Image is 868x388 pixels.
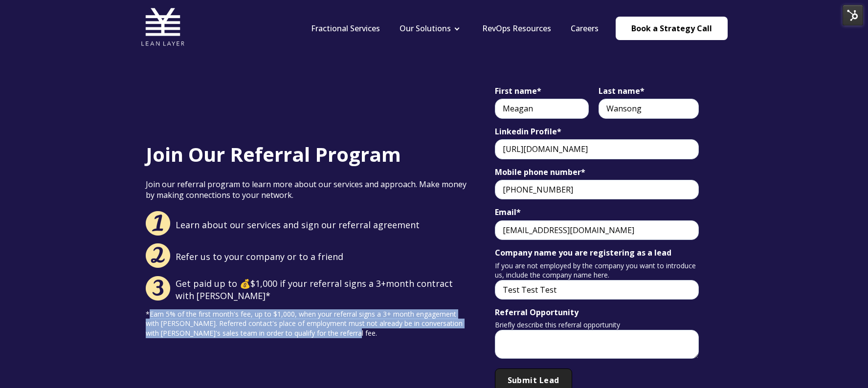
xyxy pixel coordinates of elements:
a: Fractional Services [311,23,380,34]
span: *Earn 5% of the first month's fee, up to $1,000, when your referral signs a 3+ month engagement w... [146,309,463,338]
img: HubSpot Tools Menu Toggle [843,5,863,25]
img: Step 2 [146,243,170,268]
span: Last name [599,86,640,96]
legend: Briefly describe this referral opportunity [495,320,703,330]
span: Get paid up to 💰$1,000 if your referral signs a 3+month contract with [PERSON_NAME]* [176,278,453,302]
span: Email [495,207,516,217]
span: Learn about our services and sign our referral agreement [176,219,420,231]
span: Linkedin Profile [495,126,557,137]
img: Lean Layer Logo [141,5,185,49]
span: Company name you are registering as a lead [495,247,671,258]
span: Join Our Referral Program [146,141,401,168]
span: Referral Opportunity [495,307,579,318]
span: Refer us to your company or to a friend [176,251,343,262]
a: Our Solutions [400,23,451,34]
img: Step 1 [146,211,170,236]
a: RevOps Resources [482,23,551,34]
span: Join our referral program to learn more about our services and approach. Make money by making con... [146,179,467,200]
legend: If you are not employed by the company you want to introduce us, include the company name here. [495,261,703,280]
a: Careers [571,23,599,34]
a: Book a Strategy Call [616,17,728,40]
div: Navigation Menu [301,23,608,34]
span: Mobile phone number [495,167,581,177]
img: Step 3 [146,276,170,301]
span: First name [495,86,537,96]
